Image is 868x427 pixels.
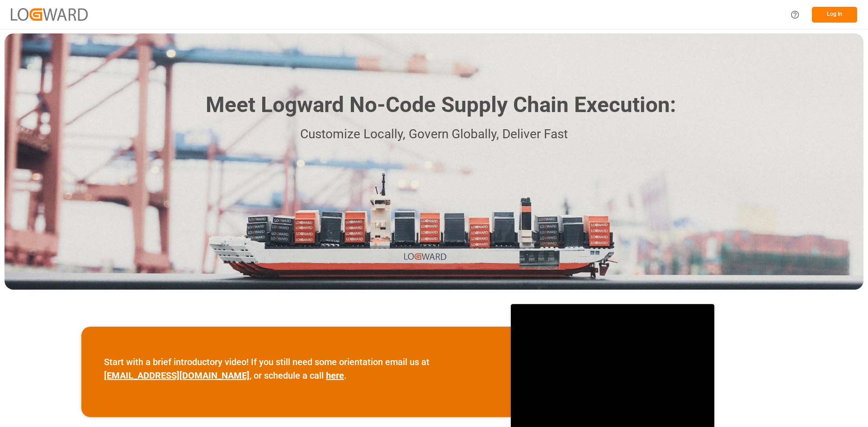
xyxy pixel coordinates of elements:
img: Logward_new_orange.png [11,8,88,20]
a: [EMAIL_ADDRESS][DOMAIN_NAME] [104,370,250,381]
p: Customize Locally, Govern Globally, Deliver Fast [192,124,676,145]
a: here [326,370,344,381]
button: Log In [812,7,857,23]
h1: Meet Logward No-Code Supply Chain Execution: [206,89,676,121]
p: Start with a brief introductory video! If you still need some orientation email us at , or schedu... [104,355,488,382]
button: Help Center [785,5,805,25]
